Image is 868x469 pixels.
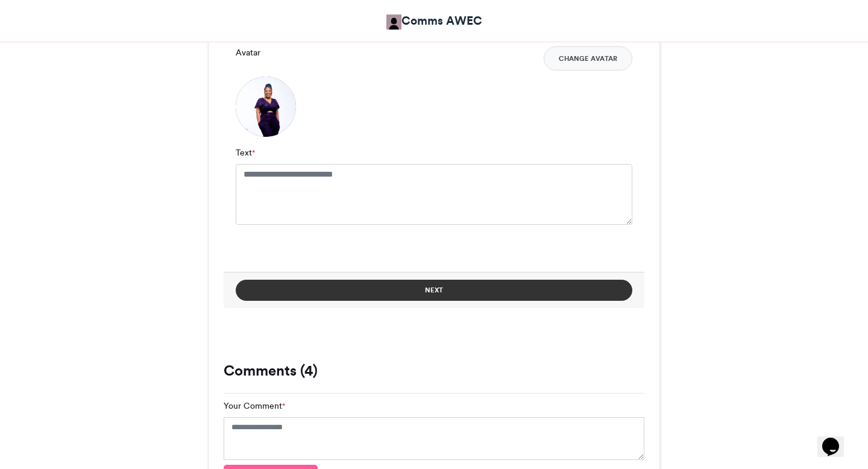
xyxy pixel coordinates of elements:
[817,421,856,457] iframe: chat widget
[224,400,285,412] label: Your Comment
[544,46,632,71] button: Change Avatar
[386,12,482,30] a: Comms AWEC
[236,146,255,159] label: Text
[224,364,644,378] h3: Comments (4)
[236,280,632,301] button: Next
[236,77,296,137] img: 1757060744.828-b2dcae4267c1926e4edbba7f5065fdc4d8f11412.png
[386,14,401,30] img: Comms AWEC
[236,46,260,59] label: Avatar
